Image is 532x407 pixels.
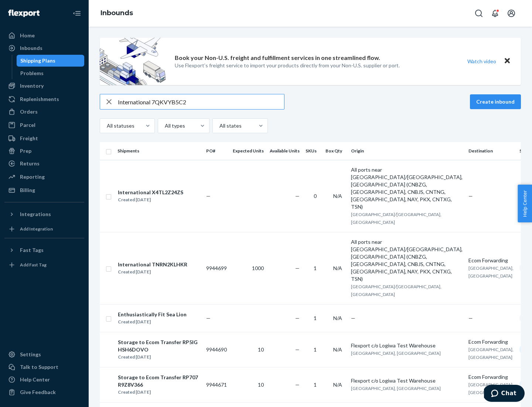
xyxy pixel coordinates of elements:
a: Freight [4,132,84,144]
div: Reporting [20,173,45,181]
th: Expected Units [230,142,267,160]
div: Enthusiastically Fit Sea Lion [118,311,187,318]
span: 1 [314,315,317,321]
th: Origin [348,142,465,160]
th: Shipments [115,142,203,160]
td: 9944699 [203,232,230,304]
div: Ecom Forwarding [468,373,514,381]
button: Watch video [463,56,501,67]
p: Use Flexport’s freight service to import your products directly from your Non-U.S. supplier or port. [175,62,400,69]
div: Talk to Support [20,363,58,371]
div: Ecom Forwarding [468,338,514,346]
span: N/A [333,315,342,321]
th: PO# [203,142,230,160]
a: Prep [4,145,84,157]
a: Returns [4,158,84,169]
span: [GEOGRAPHIC_DATA], [GEOGRAPHIC_DATA] [351,350,441,356]
button: Create inbound [470,94,521,109]
div: Storage to Ecom Transfer RP5IGHSH6DOVO [118,339,200,353]
a: Reporting [4,171,84,183]
a: Parcel [4,119,84,131]
th: Box Qty [323,142,348,160]
div: Returns [20,160,40,167]
input: All states [219,122,219,129]
span: 0 [314,193,317,199]
th: Available Units [267,142,303,160]
th: SKUs [303,142,323,160]
div: Help Center [20,376,50,383]
div: Add Fast Tag [20,262,47,268]
input: Search inbounds by name, destination, msku... [118,94,284,109]
span: — [206,193,211,199]
a: Orders [4,106,84,118]
div: Replenishments [20,95,59,103]
a: Billing [4,184,84,196]
div: Settings [20,351,41,358]
td: 9944690 [203,332,230,367]
div: Storage to Ecom Transfer RP707R9Z8V366 [118,374,200,388]
img: Flexport logo [8,10,40,17]
a: Help Center [4,374,84,386]
button: Help Center [518,185,532,222]
div: International X4TL2Z24ZS [118,189,183,196]
span: — [295,193,300,199]
div: Created [DATE] [118,353,200,361]
div: Add Integration [20,226,53,232]
button: Open account menu [504,6,519,21]
a: Add Integration [4,223,84,235]
div: Billing [20,186,35,194]
p: Book your Non-U.S. freight and fulfillment services in one streamlined flow. [175,54,380,62]
a: Problems [17,67,85,79]
div: Created [DATE] [118,268,187,276]
div: Freight [20,135,38,142]
ol: breadcrumbs [95,3,139,24]
span: — [295,315,300,321]
div: Flexport c/o Logiwa Test Warehouse [351,377,463,384]
span: N/A [333,381,342,388]
button: Give Feedback [4,386,84,398]
div: Give Feedback [20,388,56,396]
span: — [351,315,355,321]
div: Integrations [20,211,51,218]
span: [GEOGRAPHIC_DATA]/[GEOGRAPHIC_DATA], [GEOGRAPHIC_DATA] [351,284,441,297]
span: — [468,315,473,321]
div: Fast Tags [20,246,44,254]
th: Destination [465,142,516,160]
span: N/A [333,193,342,199]
div: Created [DATE] [118,318,187,326]
span: 1 [314,346,317,353]
div: All ports near [GEOGRAPHIC_DATA]/[GEOGRAPHIC_DATA], [GEOGRAPHIC_DATA] (CNBZG, [GEOGRAPHIC_DATA], ... [351,166,463,211]
div: Created [DATE] [118,388,200,396]
span: [GEOGRAPHIC_DATA], [GEOGRAPHIC_DATA] [468,347,514,360]
div: Parcel [20,121,35,129]
span: — [295,265,300,271]
a: Settings [4,349,84,360]
div: Inbounds [20,44,42,52]
div: All ports near [GEOGRAPHIC_DATA]/[GEOGRAPHIC_DATA], [GEOGRAPHIC_DATA] (CNBZG, [GEOGRAPHIC_DATA], ... [351,238,463,283]
a: Replenishments [4,93,84,105]
button: Fast Tags [4,244,84,256]
td: 9944671 [203,367,230,402]
input: All types [164,122,165,129]
span: 1 [314,381,317,388]
button: Close Navigation [69,6,84,21]
div: Orders [20,108,38,115]
span: [GEOGRAPHIC_DATA]/[GEOGRAPHIC_DATA], [GEOGRAPHIC_DATA] [351,212,441,225]
a: Inbounds [4,42,84,54]
span: 10 [258,381,264,388]
div: Flexport c/o Logiwa Test Warehouse [351,342,463,349]
a: Inventory [4,80,84,92]
div: Created [DATE] [118,196,183,203]
span: N/A [333,346,342,353]
input: All statuses [106,122,107,129]
span: [GEOGRAPHIC_DATA], [GEOGRAPHIC_DATA] [351,386,441,391]
a: Shipping Plans [17,55,85,67]
button: Open Search Box [471,6,486,21]
div: International TNRN2KLHKR [118,261,187,268]
button: Talk to Support [4,361,84,373]
div: Inventory [20,82,44,90]
div: Ecom Forwarding [468,257,514,264]
a: Inbounds [100,9,133,17]
div: Home [20,32,35,39]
